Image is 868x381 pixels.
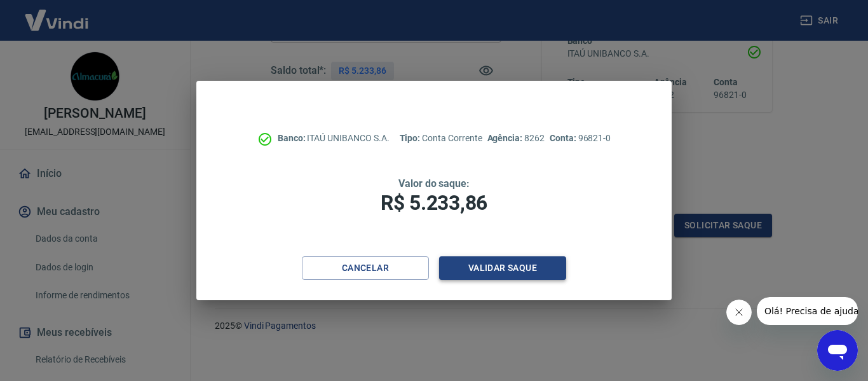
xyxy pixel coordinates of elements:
[487,133,525,143] span: Agência:
[550,133,578,143] span: Conta:
[817,330,858,371] iframe: Botão para abrir a janela de mensagens
[278,132,390,145] p: ITAÚ UNIBANCO S.A.
[278,133,308,143] span: Banco:
[487,132,545,145] p: 8262
[439,256,566,280] button: Validar saque
[757,297,858,325] iframe: Mensagem da empresa
[8,9,107,19] span: Olá! Precisa de ajuda?
[550,132,611,145] p: 96821-0
[726,300,752,325] iframe: Fechar mensagem
[381,191,487,215] span: R$ 5.233,86
[302,256,429,280] button: Cancelar
[398,177,470,190] span: Valor do saque:
[400,133,423,143] span: Tipo:
[400,132,482,145] p: Conta Corrente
